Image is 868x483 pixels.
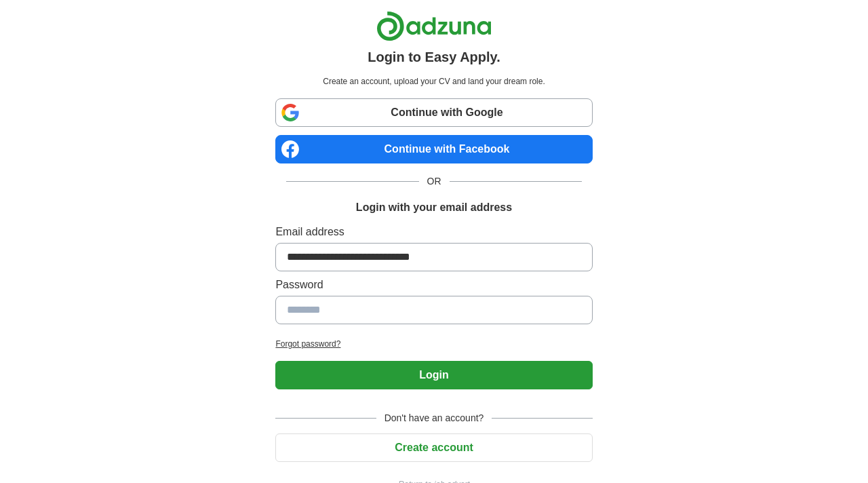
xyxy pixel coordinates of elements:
p: Create an account, upload your CV and land your dream role. [278,75,589,88]
h1: Login with your email address [356,199,512,216]
a: Continue with Google [275,98,592,127]
label: Email address [275,224,592,240]
h1: Login to Easy Apply. [368,47,500,67]
img: Adzuna logo [376,11,492,41]
span: Don't have an account? [376,411,492,425]
a: Continue with Facebook [275,135,592,163]
button: Create account [275,433,592,462]
span: OR [419,174,450,189]
a: Create account [275,442,592,453]
button: Login [275,361,592,389]
a: Forgot password? [275,338,592,350]
label: Password [275,277,592,293]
